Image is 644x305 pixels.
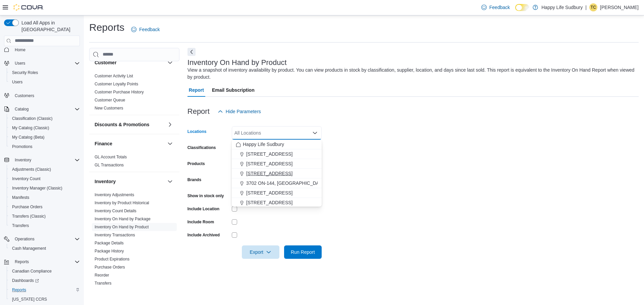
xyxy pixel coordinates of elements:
a: Dashboards [9,277,42,285]
button: Discounts & Promotions [95,121,165,128]
span: [US_STATE] CCRS [12,297,47,302]
a: Customer Queue [95,98,125,102]
span: Happy Life Sudbury [243,141,284,148]
label: Locations [187,129,207,134]
span: Reports [15,259,29,264]
button: Promotions [7,142,83,151]
a: Inventory Count Details [95,209,137,213]
span: Classification (Classic) [9,115,80,123]
span: Promotions [9,143,80,151]
button: [STREET_ADDRESS] [232,159,322,169]
a: Reorder [95,273,109,278]
button: Finance [95,140,165,147]
button: Run Report [284,245,322,259]
h3: Inventory On Hand by Product [187,59,287,67]
span: Report [189,83,204,97]
span: Customer Purchase History [95,89,144,95]
a: GL Transactions [95,163,124,167]
img: Cova [13,4,44,11]
a: Home [12,46,28,54]
a: Security Roles [9,69,41,77]
span: Run Report [291,249,315,255]
span: Transfers [9,222,80,230]
span: My Catalog (Beta) [9,133,80,141]
a: Inventory On Hand by Product [95,225,149,229]
button: Canadian Compliance [7,266,83,276]
button: Reports [7,285,83,295]
button: Security Roles [7,68,83,77]
button: Users [12,59,28,67]
span: Inventory On Hand by Package [95,216,151,222]
a: Inventory Adjustments [95,193,134,197]
span: [STREET_ADDRESS] [246,160,292,167]
button: Inventory [166,177,174,185]
h3: Inventory [95,178,116,185]
span: Reports [12,258,80,266]
button: Inventory [1,155,83,165]
span: Customers [15,93,34,98]
a: Adjustments (Classic) [9,165,54,173]
span: My Catalog (Classic) [9,124,80,132]
a: Reports [9,286,29,294]
span: Transfers (Classic) [12,214,46,219]
h3: Customer [95,59,116,66]
a: Promotions [9,143,35,151]
button: Inventory [12,156,34,164]
span: [STREET_ADDRESS] [246,199,292,206]
div: Choose from the following options [232,140,322,217]
button: Classification (Classic) [7,114,83,123]
a: Package History [95,249,124,253]
a: Purchase Orders [95,265,125,270]
span: Classification (Classic) [12,116,53,121]
span: Operations [12,235,80,243]
h1: Reports [89,21,124,34]
label: Include Location [187,206,219,212]
span: Purchase Orders [12,204,43,210]
a: My Catalog (Beta) [9,133,47,141]
span: Inventory [15,157,31,163]
a: Package Details [95,241,124,245]
div: Tanner Chretien [589,3,597,11]
span: Adjustments (Classic) [12,167,51,172]
button: Inventory Manager (Classic) [7,183,83,193]
button: Discounts & Promotions [166,121,174,129]
span: Canadian Compliance [12,269,52,274]
button: Cash Management [7,244,83,253]
button: Users [1,59,83,68]
span: Transfers [12,223,29,228]
span: Users [12,79,22,85]
button: [STREET_ADDRESS] [232,188,322,198]
button: Operations [12,235,37,243]
div: Customer [89,72,179,115]
a: Customer Purchase History [95,90,144,94]
button: Catalog [12,105,31,113]
button: Next [187,48,196,56]
button: 3702 ON-144, [GEOGRAPHIC_DATA] [232,178,322,188]
span: Export [246,245,275,259]
div: Finance [89,153,179,172]
label: Show in stock only [187,193,224,199]
span: New Customers [95,105,123,111]
a: GL Account Totals [95,155,127,159]
span: Reports [12,287,26,293]
input: Dark Mode [515,4,529,11]
span: Inventory Count [12,176,41,181]
label: Brands [187,177,201,182]
button: Adjustments (Classic) [7,165,83,174]
button: Customers [1,91,83,100]
span: Home [15,47,25,53]
button: Export [242,245,279,259]
a: Transfers (Classic) [9,212,48,220]
a: Feedback [128,23,162,36]
a: Customer Loyalty Points [95,82,138,86]
span: Purchase Orders [9,203,80,211]
button: Inventory [95,178,165,185]
span: Reorder [95,273,109,278]
span: Load All Apps in [GEOGRAPHIC_DATA] [19,19,80,33]
a: Canadian Compliance [9,267,54,275]
span: Dashboards [12,278,39,283]
a: Cash Management [9,244,49,252]
span: [STREET_ADDRESS] [246,189,292,196]
a: Transfers [95,281,111,286]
